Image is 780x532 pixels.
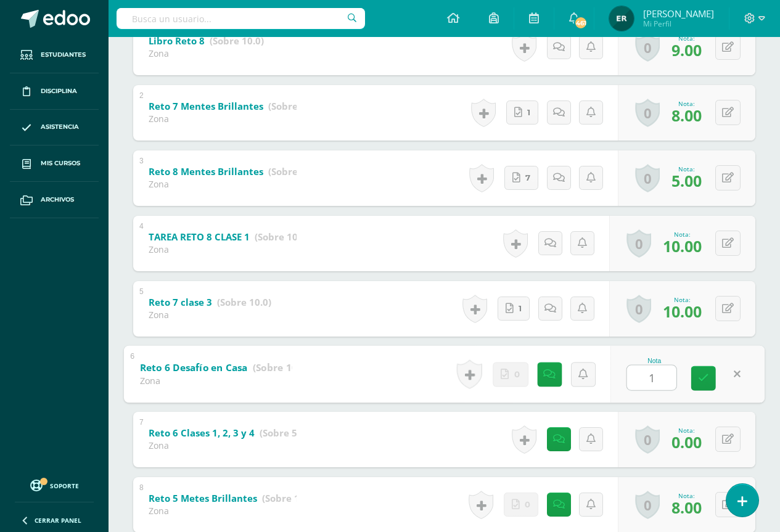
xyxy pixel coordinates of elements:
a: TAREA RETO 8 CLASE 1 (Sobre 10.0) [149,227,309,247]
strong: (Sobre 5.0) [260,427,308,439]
b: Reto 7 clase 3 [149,296,212,308]
a: Soporte [15,477,94,493]
div: Zona [149,178,297,190]
b: Reto 6 Desafío en Casa [140,361,248,374]
strong: (Sobre 10.0) [268,100,322,112]
a: Reto 8 Mentes Brillantes (Sobre 10.0) [149,162,322,182]
span: 8.00 [671,105,702,126]
span: Soporte [50,481,79,490]
div: Nota: [671,426,702,435]
strong: (Sobre 10.0) [268,165,322,178]
div: Nota: [663,295,702,304]
a: 0 [626,295,651,323]
a: Reto 7 Mentes Brillantes (Sobre 10.0) [149,97,322,117]
div: Zona [149,47,264,59]
span: [PERSON_NAME] [643,7,714,20]
b: Reto 5 Metes Brillantes [149,492,257,504]
span: Mi Perfil [643,18,714,29]
span: Asistencia [41,122,79,132]
span: 10.00 [663,235,702,256]
input: 0-10.0 [627,365,676,390]
span: 7 [525,166,530,189]
a: Estudiantes [10,37,99,73]
b: Reto 7 Mentes Brillantes [149,100,263,112]
strong: (Sobre 10.0) [210,35,264,47]
div: Nota: [671,34,702,43]
a: Reto 6 Clases 1, 2, 3 y 4 (Sobre 5.0) [149,424,308,443]
strong: (Sobre 10.0) [255,231,309,243]
a: Libro Reto 8 (Sobre 10.0) [149,31,264,51]
a: 7 [504,166,538,190]
a: 0 [635,33,660,62]
a: 0 [626,229,651,258]
span: Disciplina [41,86,77,96]
a: 1 [506,100,538,125]
span: 0.00 [671,432,702,452]
span: 0 [514,362,520,386]
b: Libro Reto 8 [149,35,205,47]
b: TAREA RETO 8 CLASE 1 [149,231,250,243]
strong: (Sobre 10.0) [253,361,309,374]
span: Estudiantes [41,50,86,60]
span: 1 [527,101,530,124]
b: Reto 6 Clases 1, 2, 3 y 4 [149,427,255,439]
span: 1 [519,297,522,320]
a: Reto 5 Metes Brillantes (Sobre 10.0) [149,489,316,509]
span: Mis cursos [41,158,80,168]
a: Disciplina [10,73,99,110]
div: Zona [149,440,297,451]
div: Nota [626,358,683,364]
a: Asistencia [10,110,99,146]
span: Cerrar panel [35,516,81,525]
input: Busca un usuario... [117,8,365,29]
strong: (Sobre 10.0) [262,492,316,504]
div: Zona [149,113,297,125]
div: Zona [149,505,297,517]
div: Zona [149,309,271,321]
a: Mis cursos [10,145,99,182]
span: Archivos [41,195,74,205]
span: 8.00 [671,497,702,518]
img: 5c384eb2ea0174d85097e364ebdd71e5.png [609,6,634,31]
div: Nota: [671,491,702,500]
div: Nota: [671,165,702,173]
a: 0 [635,425,660,454]
a: Reto 7 clase 3 (Sobre 10.0) [149,293,271,313]
span: 10.00 [663,301,702,322]
a: Reto 6 Desafío en Casa (Sobre 10.0) [140,358,309,377]
span: 0 [525,493,530,516]
span: 9.00 [671,39,702,60]
div: Zona [149,243,297,255]
span: 461 [574,16,588,30]
a: Archivos [10,182,99,218]
a: 0 [635,99,660,127]
span: 5.00 [671,170,702,191]
a: 0 [635,491,660,519]
strong: (Sobre 10.0) [217,296,271,308]
b: Reto 8 Mentes Brillantes [149,165,263,178]
div: Zona [140,374,292,387]
a: 1 [498,297,530,321]
div: Nota: [671,99,702,108]
div: Nota: [663,230,702,239]
a: 0 [635,164,660,192]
